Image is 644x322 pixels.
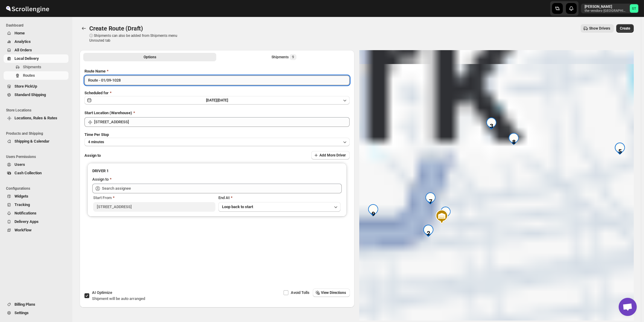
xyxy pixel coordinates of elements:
[93,195,112,200] span: Start From
[6,131,69,136] span: Products and Shipping
[581,4,639,13] button: User menu
[589,26,610,31] span: Show Drivers
[14,211,36,215] span: Notifications
[14,302,35,307] span: Billing Plans
[616,24,634,33] button: Create
[4,226,68,234] button: WorkFlow
[4,192,68,201] button: Widgets
[84,69,106,73] span: Route Name
[367,208,379,220] div: 9
[89,25,143,32] span: Create Route (Draft)
[84,76,350,85] input: Eg: Bengaluru Route
[222,204,253,209] span: Loop back to start
[14,171,42,175] span: Cash Collection
[94,117,350,127] input: Search location
[14,92,46,97] span: Standard Shipping
[206,98,217,102] span: [DATE] |
[14,311,29,315] span: Settings
[217,53,351,61] button: Selected Shipments
[92,290,112,295] span: AI Optimize
[485,120,497,132] div: 3
[14,84,37,89] span: Store PickUp
[88,140,104,144] span: 4 minutes
[14,116,57,120] span: Locations, Rules & Rates
[6,186,69,191] span: Configurations
[218,202,341,212] button: Loop back to start
[321,290,346,295] span: View Directions
[14,162,25,167] span: Users
[144,55,156,60] span: Options
[291,290,310,295] span: Avoid Tolls
[80,24,88,33] button: Routes
[217,98,228,102] span: [DATE]
[313,288,350,297] button: View Directions
[4,114,68,122] button: Locations, Rules & Rates
[614,145,626,157] div: 5
[14,219,39,224] span: Delivery Apps
[84,138,350,146] button: 4 minutes
[581,24,614,33] button: Show Drivers
[84,111,132,115] span: Start Location (Warehouse)
[4,201,68,209] button: Tracking
[84,132,109,137] span: Time Per Stop
[311,151,350,159] button: Add More Driver
[619,298,637,316] a: Open chat
[92,168,342,174] h3: DRIVER 1
[6,108,69,113] span: Store Locations
[23,65,41,69] span: Shipments
[4,169,68,177] button: Cash Collection
[6,23,69,28] span: Dashboard
[4,37,68,46] button: Analytics
[80,63,354,269] div: All Route Options
[271,54,297,60] div: Shipments
[14,139,49,143] span: Shipping & Calendar
[14,31,25,35] span: Home
[439,209,452,221] div: 6
[14,56,39,61] span: Local Delivery
[102,184,342,193] input: Search assignee
[83,53,216,61] button: All Route Options
[84,91,109,95] span: Scheduled for
[84,153,101,158] span: Assign to
[292,55,294,60] span: 9
[630,4,638,13] span: Simcha Trieger
[14,202,30,207] span: Tracking
[5,1,50,16] img: ScrollEngine
[14,228,32,232] span: WorkFlow
[14,194,28,198] span: Widgets
[84,96,350,105] button: [DATE]|[DATE]
[4,160,68,169] button: Users
[585,9,627,13] p: the-vendors-[GEOGRAPHIC_DATA]
[4,309,68,317] button: Settings
[4,29,68,37] button: Home
[620,26,630,31] span: Create
[23,73,35,78] span: Routes
[4,300,68,309] button: Billing Plans
[6,154,69,159] span: Users Permissions
[92,176,109,182] div: Assign to
[4,209,68,217] button: Notifications
[4,217,68,226] button: Delivery Apps
[218,195,341,201] div: End At
[4,71,68,80] button: Routes
[632,7,636,11] text: ST
[585,4,627,9] p: [PERSON_NAME]
[4,137,68,146] button: Shipping & Calendar
[424,195,436,208] div: 7
[508,136,520,148] div: 8
[14,39,31,44] span: Analytics
[422,227,434,239] div: 2
[4,46,68,54] button: All Orders
[89,33,184,43] p: ⓘ Shipments can also be added from Shipments menu Unrouted tab
[14,48,32,52] span: All Orders
[92,296,145,301] span: Shipment will be auto arranged
[320,153,346,158] span: Add More Driver
[4,63,68,71] button: Shipments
